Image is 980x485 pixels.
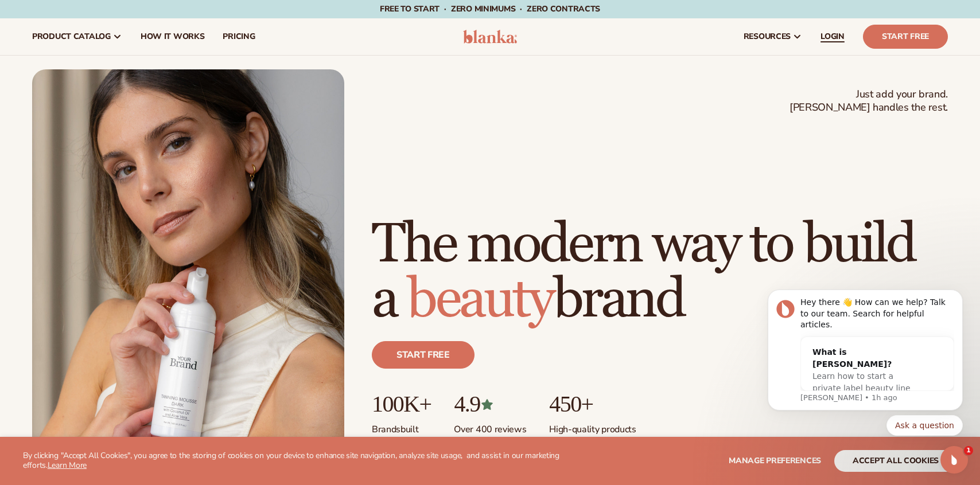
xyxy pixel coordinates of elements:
a: resources [734,18,811,55]
a: pricing [213,18,264,55]
p: Brands built [372,417,431,436]
button: accept all cookies [834,450,957,472]
span: 1 [964,446,973,455]
span: How It Works [141,32,205,41]
a: product catalog [23,18,131,55]
a: How It Works [131,18,214,55]
p: 4.9 [454,392,526,417]
p: Over 400 reviews [454,417,526,436]
span: product catalog [32,32,111,41]
iframe: Intercom notifications message [750,263,980,454]
span: Just add your brand. [PERSON_NAME] handles the rest. [790,88,948,115]
span: Free to start · ZERO minimums · ZERO contracts [380,3,600,14]
span: Manage preferences [729,455,821,466]
a: LOGIN [811,18,854,55]
a: Start Free [863,25,948,49]
img: logo [463,30,518,44]
p: High-quality products [549,417,636,436]
span: LOGIN [820,32,845,41]
span: resources [744,32,791,41]
iframe: Intercom live chat [940,446,968,474]
span: beauty [407,266,553,333]
a: Learn More [48,460,87,471]
a: Start free [372,341,475,369]
span: pricing [223,32,255,41]
p: 450+ [549,392,636,417]
p: 100K+ [372,392,431,417]
h1: The modern way to build a brand [372,217,948,327]
button: Manage preferences [729,450,821,472]
p: By clicking "Accept All Cookies", you agree to the storing of cookies on your device to enhance s... [23,451,578,471]
img: Female holding tanning mousse. [32,69,344,463]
